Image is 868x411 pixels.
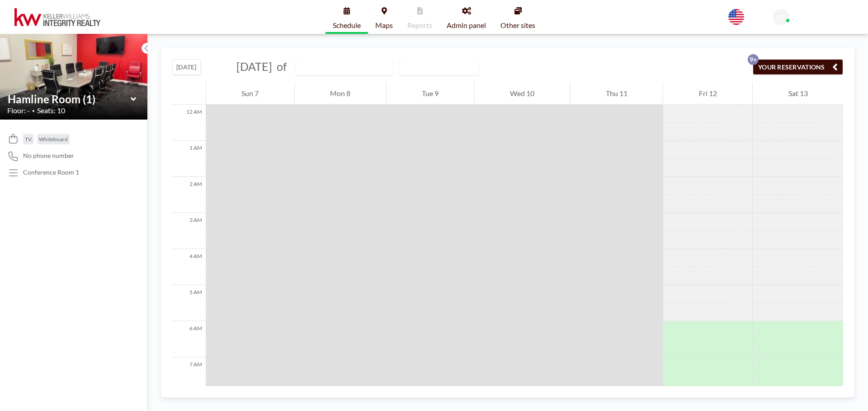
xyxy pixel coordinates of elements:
[172,357,206,393] div: 7 AM
[748,54,759,65] p: 9+
[753,82,843,105] div: Sat 13
[172,249,206,285] div: 4 AM
[8,92,131,106] input: Hamline Room (1)
[793,18,809,25] span: Admin
[793,10,842,18] span: KWIR Front Desk
[172,141,206,177] div: 1 AM
[172,213,206,249] div: 3 AM
[7,106,30,115] span: Floor: -
[236,60,272,73] span: [DATE]
[387,82,474,105] div: Tue 9
[172,177,206,213] div: 2 AM
[295,82,386,105] div: Mon 8
[172,105,206,141] div: 12 AM
[663,82,752,105] div: Fri 12
[407,22,432,29] span: Reports
[333,22,361,29] span: Schedule
[753,59,843,75] button: YOUR RESERVATIONS9+
[454,61,464,73] input: Search for option
[32,108,35,114] span: •
[39,136,68,143] span: Whiteboard
[297,60,383,74] input: Hamline Room (1)
[172,285,206,321] div: 5 AM
[172,59,201,75] button: [DATE]
[206,82,294,105] div: Sun 7
[375,22,393,29] span: Maps
[401,59,479,74] div: Search for option
[23,168,79,176] p: Conference Room 1
[25,136,32,143] span: TV
[23,152,74,160] span: No phone number
[402,61,453,73] span: WEEKLY VIEW
[37,106,65,115] span: Seats: 10
[14,8,100,26] img: organization-logo
[277,60,287,74] span: of
[777,13,785,21] span: KF
[172,321,206,357] div: 6 AM
[475,82,570,105] div: Wed 10
[447,22,486,29] span: Admin panel
[570,82,663,105] div: Thu 11
[500,22,535,29] span: Other sites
